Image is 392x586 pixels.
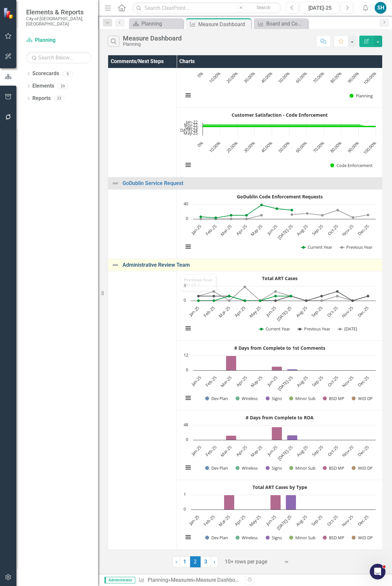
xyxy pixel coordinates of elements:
[228,299,231,302] path: Mar-25, 0. Two Years Ago.
[189,223,203,236] text: Jan-25
[323,395,344,401] button: Show BSD MP
[184,491,186,497] text: 1
[340,514,354,527] text: Nov-25
[242,140,256,154] text: 30.00%
[326,223,339,236] text: Oct-25
[185,125,198,130] text: Sep-23
[184,297,186,303] text: 0
[236,535,258,541] button: Show Wireless
[141,20,182,28] div: Planning
[255,20,306,28] a: Board and Commission Caseload
[108,271,177,549] td: Double-Click to Edit
[248,305,262,319] text: May-25
[184,282,186,288] text: 3
[277,70,291,84] text: 50.00%
[340,305,354,319] text: Nov-25
[188,305,201,318] text: Jan-25
[300,2,339,14] button: [DATE]-25
[341,375,354,388] text: Nov-25
[260,204,263,206] path: May-25, 38. Current Year.
[256,5,270,10] span: Search
[346,140,360,154] text: 90.00%
[336,295,339,297] path: Oct-25, 1. Two Years Ago.
[326,444,339,457] text: Oct-25
[196,70,204,78] text: 0%
[217,305,231,319] text: Mar-25
[179,127,198,133] text: [DATE]-24
[230,214,233,217] path: Mar-25, 10. Current Year.
[266,395,282,401] button: Show Signs
[219,223,233,237] text: Mar-25
[312,70,325,84] text: 70.00%
[235,375,248,388] text: Apr-25
[204,375,218,388] text: Feb-25
[184,463,193,472] button: View chart menu, # Days from Complete to ROA
[352,535,373,541] button: Show WID DP
[236,395,258,401] button: Show Wireless
[305,299,308,302] path: Aug-25, 0. Previous Year.
[213,299,215,302] path: Feb-25, 0. Current Year.
[291,209,293,211] path: Jul-25, 24. Current Year.
[230,218,233,220] path: Mar-25, 0. Previous Year.
[276,223,294,241] text: [DATE]-25
[200,215,202,218] path: Jan-25, 6. Current Year.
[108,177,383,189] td: Double-Click to Edit Right Click for Context Menu
[184,201,188,207] text: 40
[275,305,293,322] text: [DATE]-25
[274,299,277,302] path: Jun-25, 0. Previous Year.
[266,20,306,28] div: Board and Commission Caseload
[200,218,202,220] path: Jan-25, 0. Previous Year.
[244,299,246,302] path: Apr-25, 0. Current Year.
[215,216,217,219] path: Feb-25, 3. Current Year.
[184,160,193,170] button: View chart menu, Customer Satisfaction - Code Enforcement
[338,326,373,332] button: Show Two Years Ago
[62,71,73,76] div: 6
[180,192,379,257] svg: Interactive chart
[370,564,385,579] iframe: Intercom live chat
[184,393,193,403] button: View chart menu, # Days from Complete to 1st Comments
[272,465,282,471] text: Signs
[148,577,168,583] a: Planning
[295,444,309,458] text: Aug-25
[122,180,379,186] a: GoDublin Service Request
[266,465,282,471] button: Show Signs
[336,209,339,211] path: Oct-25, 24. Previous Year.
[180,110,379,175] div: Customer Satisfaction - Code Enforcement. Highcharts interactive chart.
[356,305,370,318] text: Dec-25
[367,295,369,297] path: Dec-25, 1. Previous Year.
[295,223,309,237] text: Aug-25
[217,514,231,527] text: Mar-25
[311,444,324,458] text: Sep-25
[197,290,369,302] g: Previous Year, line 2 of 3 with 12 data points.
[272,366,282,370] path: Jun-25, 3. BSD MP.
[184,130,198,136] text: May-25
[275,514,293,531] text: [DATE]-25
[228,295,231,297] path: Mar-25, 1. Current Year.
[201,556,211,567] a: 3
[248,514,262,528] text: May-25
[196,577,243,583] div: Measure Dashboard
[186,367,188,373] text: 0
[180,40,379,106] div: Customer Satisfaction - Planning. Highcharts interactive chart.
[356,514,370,527] text: Dec-25
[323,465,344,471] button: Show BSD MP
[54,96,64,101] div: 33
[320,299,323,302] path: Sep-25, 0. Two Years Ago.
[233,514,246,527] text: Apr-25
[32,95,51,102] a: Reports
[286,495,296,510] path: Jul-25, 1. Signs.
[226,356,237,370] path: Mar-25, 12. BSD MP.
[310,305,324,318] text: Sep-25
[362,140,377,155] text: 100.00%
[245,214,248,217] path: Apr-25, 10. Current Year.
[233,305,246,318] text: Apr-25
[301,244,333,250] button: Show Current Year
[208,140,221,154] text: 10.00%
[180,482,379,547] svg: Interactive chart
[175,559,177,565] span: ‹
[272,427,282,440] path: Jun-25, 42. BSD MP.
[306,212,309,215] path: Aug-25, 15. Previous Year.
